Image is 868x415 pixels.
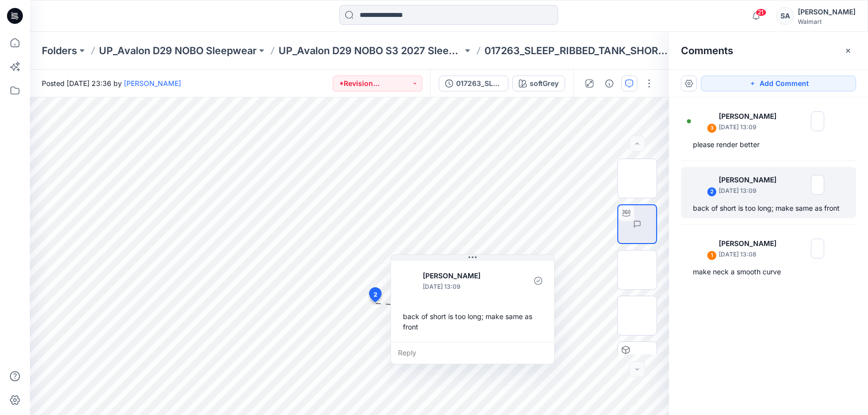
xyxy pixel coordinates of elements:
p: [PERSON_NAME] [719,238,783,249]
p: [PERSON_NAME] [719,174,783,186]
div: back of short is too long; make same as front [693,202,844,214]
span: 21 [756,8,767,16]
div: Reply [391,342,554,364]
div: make neck a smooth curve [693,266,844,278]
div: back of short is too long; make same as front [399,307,546,336]
h2: Comments [681,45,733,57]
p: [DATE] 13:08 [719,249,783,259]
span: Posted [DATE] 23:36 by [42,78,181,88]
a: UP_Avalon D29 NOBO Sleepwear [99,44,257,58]
div: 2 [707,187,717,197]
a: Folders [42,44,77,58]
p: [DATE] 13:09 [719,122,783,132]
p: [PERSON_NAME] [423,270,504,282]
div: 017263_SLEEP_RIBBED_TANK_SHORTS_SET [456,78,502,89]
div: please render better [693,139,844,151]
img: Jennifer Yerkes [695,111,715,131]
span: 2 [374,290,378,299]
div: 3 [707,123,717,133]
button: 017263_SLEEP_RIBBED_TANK_SHORTS_SET [439,76,508,91]
img: Jennifer Yerkes [399,271,419,291]
div: softGrey [530,78,559,89]
div: 1 [707,250,717,260]
p: [DATE] 13:09 [423,282,504,292]
div: Walmart [798,18,856,25]
img: Jennifer Yerkes [695,239,715,258]
div: SA [776,7,794,25]
p: [PERSON_NAME] [719,110,783,122]
button: Add Comment [701,76,856,91]
div: [PERSON_NAME] [798,6,856,18]
button: Details [601,76,617,91]
button: softGrey [512,76,565,91]
a: [PERSON_NAME] [124,79,181,87]
img: Jennifer Yerkes [695,175,715,195]
p: 017263_SLEEP_RIBBED_TANK_SHORTS_SET [484,44,669,58]
a: UP_Avalon D29 NOBO S3 2027 Sleepwear [279,44,463,58]
p: [DATE] 13:09 [719,186,783,196]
